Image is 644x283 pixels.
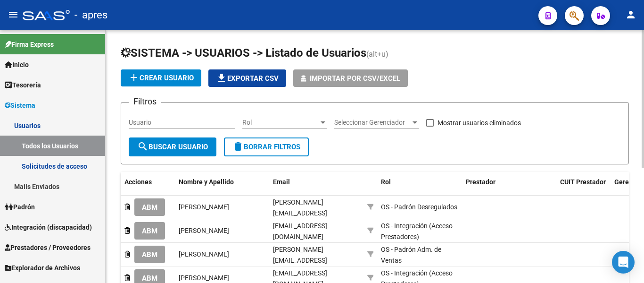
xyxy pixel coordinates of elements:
h3: Filtros [129,95,161,108]
span: [PERSON_NAME] [179,250,229,258]
mat-icon: add [128,72,140,83]
span: [EMAIL_ADDRESS][DOMAIN_NAME] [273,222,327,240]
mat-icon: delete [232,141,244,152]
datatable-header-cell: Email [269,172,363,203]
datatable-header-cell: Nombre y Apellido [175,172,269,203]
button: Crear Usuario [121,69,201,86]
div: Open Intercom Messenger [612,251,635,274]
span: Borrar Filtros [232,143,300,151]
mat-icon: file_download [216,72,227,84]
span: Importar por CSV/Excel [310,74,400,83]
span: [PERSON_NAME] [179,274,229,282]
span: Explorador de Archivos [5,263,80,273]
span: Rol [381,178,391,186]
span: Buscar Usuario [137,143,208,151]
datatable-header-cell: CUIT Prestador [556,172,611,203]
span: ABM [142,203,157,212]
span: ABM [142,250,157,259]
div: OS - Integración (Acceso Prestadores) [381,221,458,242]
button: Borrar Filtros [224,137,309,156]
span: ABM [142,274,157,283]
span: [PERSON_NAME][EMAIL_ADDRESS][PERSON_NAME][DOMAIN_NAME] [273,198,327,238]
span: Mostrar usuarios eliminados [438,117,521,129]
datatable-header-cell: Acciones [121,172,175,203]
mat-icon: person [625,9,636,20]
span: - apres [74,5,107,26]
span: Crear Usuario [128,74,194,82]
button: ABM [134,222,165,240]
mat-icon: search [137,141,149,152]
mat-icon: menu [8,9,19,20]
span: Acciones [124,178,152,186]
span: Seleccionar Gerenciador [334,119,411,127]
button: ABM [134,246,165,263]
span: SISTEMA -> USUARIOS -> Listado de Usuarios [121,46,366,60]
span: Firma Express [5,39,54,50]
span: Email [273,178,290,186]
span: Padrón [5,202,35,212]
button: Importar por CSV/Excel [293,69,408,87]
span: CUIT Prestador [560,178,606,186]
span: [PERSON_NAME] [179,203,229,211]
span: Nombre y Apellido [179,178,234,186]
span: Tesorería [5,80,41,90]
span: Exportar CSV [216,74,279,83]
button: Buscar Usuario [129,137,216,156]
span: Prestadores / Proveedores [5,242,91,253]
div: OS - Padrón Adm. de Ventas [381,244,458,266]
span: [PERSON_NAME][EMAIL_ADDRESS][DOMAIN_NAME] [273,246,327,275]
span: Sistema [5,100,35,111]
span: Inicio [5,60,29,70]
div: OS - Padrón Desregulados [381,202,457,213]
span: [PERSON_NAME] [179,227,229,234]
span: ABM [142,227,157,235]
button: ABM [134,198,165,216]
span: Rol [242,119,319,127]
datatable-header-cell: Rol [377,172,462,203]
span: Integración (discapacidad) [5,222,92,232]
datatable-header-cell: Prestador [462,172,556,203]
button: Exportar CSV [208,69,286,87]
span: (alt+u) [366,50,388,59]
span: Prestador [466,178,495,186]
